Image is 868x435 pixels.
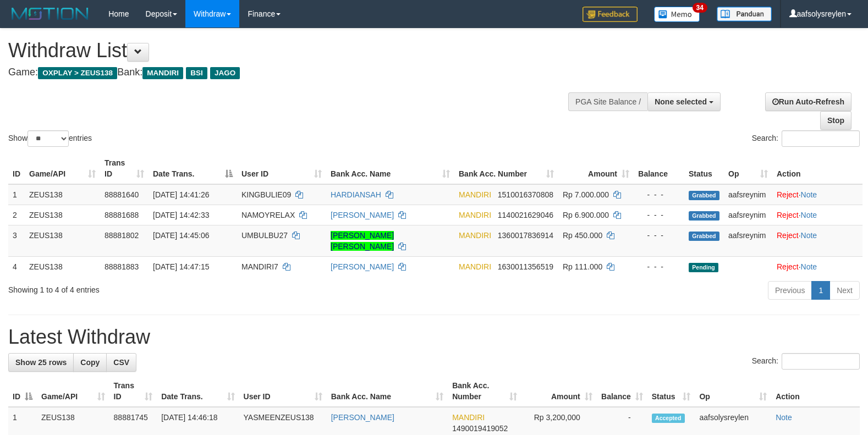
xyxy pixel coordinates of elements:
[752,130,860,147] label: Search:
[801,190,817,199] a: Note
[80,358,100,367] span: Copy
[597,376,647,407] th: Balance: activate to sort column ascending
[105,262,139,271] span: 88881883
[459,211,491,219] span: MANDIRI
[109,376,157,407] th: Trans ID: activate to sort column ascending
[73,353,107,372] a: Copy
[37,376,109,407] th: Game/API: activate to sort column ascending
[777,211,799,219] a: Reject
[693,3,707,13] span: 34
[777,262,799,271] a: Reject
[820,111,851,130] a: Stop
[331,190,381,199] a: HARDIANSAH
[568,92,647,111] div: PGA Site Balance /
[25,256,100,277] td: ZEUS138
[801,211,817,219] a: Note
[771,376,860,407] th: Action
[331,231,394,251] a: [PERSON_NAME] [PERSON_NAME]
[153,190,209,199] span: [DATE] 14:41:26
[153,211,209,219] span: [DATE] 14:42:33
[563,190,609,199] span: Rp 7.000.000
[8,376,37,407] th: ID: activate to sort column descending
[25,153,100,184] th: Game/API: activate to sort column ascending
[241,231,288,240] span: UMBULBU27
[583,7,638,22] img: Feedback.jpg
[498,190,553,199] span: Copy 1510016370808 to clipboard
[689,211,719,221] span: Grabbed
[829,281,860,300] a: Next
[776,413,792,422] a: Note
[724,205,772,225] td: aafsreynim
[638,189,680,200] div: - - -
[331,211,394,219] a: [PERSON_NAME]
[638,261,680,272] div: - - -
[8,225,25,256] td: 3
[811,281,830,300] a: 1
[563,231,602,240] span: Rp 450.000
[25,205,100,225] td: ZEUS138
[772,256,862,277] td: ·
[724,225,772,256] td: aafsreynim
[563,262,602,271] span: Rp 111.000
[28,130,69,147] select: Showentries
[331,262,394,271] a: [PERSON_NAME]
[149,153,237,184] th: Date Trans.: activate to sort column descending
[801,262,817,271] a: Note
[105,211,139,219] span: 88881688
[8,205,25,225] td: 2
[153,262,209,271] span: [DATE] 14:47:15
[772,225,862,256] td: ·
[768,281,812,300] a: Previous
[647,92,721,111] button: None selected
[25,184,100,205] td: ZEUS138
[8,130,92,147] label: Show entries
[327,376,448,407] th: Bank Acc. Name: activate to sort column ascending
[331,413,394,422] a: [PERSON_NAME]
[652,414,685,423] span: Accepted
[239,376,327,407] th: User ID: activate to sort column ascending
[8,280,354,295] div: Showing 1 to 4 of 4 entries
[772,153,862,184] th: Action
[563,211,609,219] span: Rp 6.900.000
[8,184,25,205] td: 1
[459,190,491,199] span: MANDIRI
[695,376,771,407] th: Op: activate to sort column ascending
[717,7,772,21] img: panduan.png
[801,231,817,240] a: Note
[153,231,209,240] span: [DATE] 14:45:06
[8,353,74,372] a: Show 25 rows
[326,153,454,184] th: Bank Acc. Name: activate to sort column ascending
[8,40,568,62] h1: Withdraw List
[186,67,207,79] span: BSI
[782,353,860,370] input: Search:
[8,256,25,277] td: 4
[459,262,491,271] span: MANDIRI
[521,376,597,407] th: Amount: activate to sort column ascending
[498,262,553,271] span: Copy 1630011356519 to clipboard
[25,225,100,256] td: ZEUS138
[113,358,129,367] span: CSV
[777,231,799,240] a: Reject
[8,67,568,78] h4: Game: Bank:
[8,326,860,348] h1: Latest Withdraw
[777,190,799,199] a: Reject
[459,231,491,240] span: MANDIRI
[689,263,718,272] span: Pending
[105,190,139,199] span: 88881640
[689,191,719,200] span: Grabbed
[724,184,772,205] td: aafsreynim
[452,413,485,422] span: MANDIRI
[454,153,558,184] th: Bank Acc. Number: activate to sort column ascending
[237,153,326,184] th: User ID: activate to sort column ascending
[241,190,291,199] span: KINGBULIE09
[765,92,851,111] a: Run Auto-Refresh
[752,353,860,370] label: Search:
[772,184,862,205] td: ·
[106,353,136,372] a: CSV
[452,424,508,433] span: Copy 1490019419052 to clipboard
[647,376,695,407] th: Status: activate to sort column ascending
[241,211,295,219] span: NAMOYRELAX
[100,153,149,184] th: Trans ID: activate to sort column ascending
[655,97,707,106] span: None selected
[157,376,239,407] th: Date Trans.: activate to sort column ascending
